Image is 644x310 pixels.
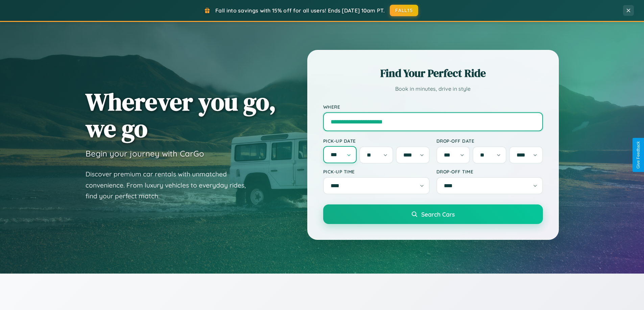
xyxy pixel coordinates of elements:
[436,169,543,174] label: Drop-off Time
[636,141,641,169] div: Give Feedback
[323,104,543,110] label: Where
[323,204,543,224] button: Search Cars
[323,84,543,94] p: Book in minutes, drive in style
[323,169,430,174] label: Pick-up Time
[86,169,255,202] p: Discover premium car rentals with unmatched convenience. From luxury vehicles to everyday rides, ...
[421,210,455,218] span: Search Cars
[86,88,276,142] h1: Wherever you go, we go
[390,5,418,16] button: FALL15
[323,138,430,144] label: Pick-up Date
[86,148,204,159] h3: Begin your journey with CarGo
[436,138,543,144] label: Drop-off Date
[215,7,385,14] span: Fall into savings with 15% off for all users! Ends [DATE] 10am PT.
[323,66,543,81] h2: Find Your Perfect Ride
